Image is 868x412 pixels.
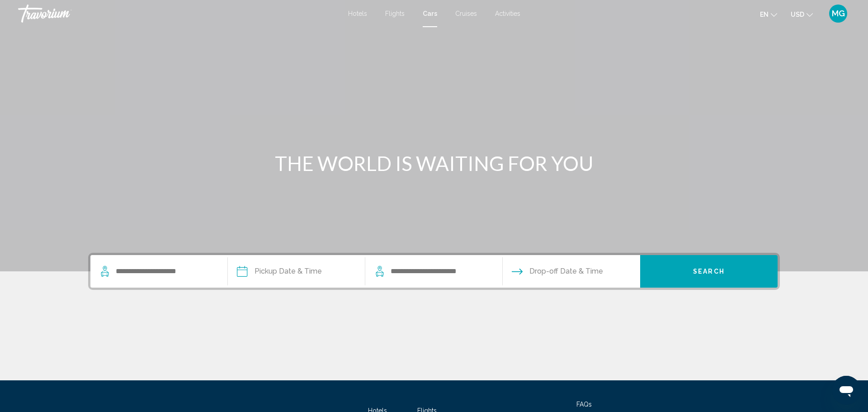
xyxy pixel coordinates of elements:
a: Activities [495,10,520,17]
button: Pickup date [237,255,322,288]
a: FAQs [576,401,592,408]
a: Hotels [348,10,367,17]
button: Change language [760,8,777,21]
button: User Menu [826,4,850,23]
h1: THE WORLD IS WAITING FOR YOU [264,152,604,175]
span: en [760,11,769,18]
span: Drop-off Date & Time [529,265,603,278]
div: Search widget [90,255,778,288]
a: Cars [423,10,437,17]
a: Flights [385,10,405,17]
a: Cruises [455,10,477,17]
span: MG [832,9,845,18]
a: Travorium [18,5,339,23]
button: Change currency [791,8,813,21]
span: Search [693,268,725,275]
span: USD [791,11,804,18]
button: Search [640,255,778,288]
button: Drop-off date [512,255,603,288]
iframe: Button to launch messaging window [832,376,861,405]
